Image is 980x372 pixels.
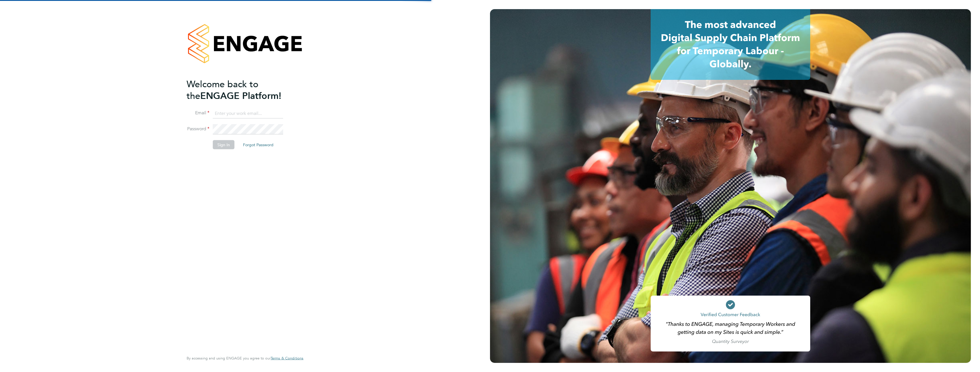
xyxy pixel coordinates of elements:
[187,356,303,361] span: By accessing and using ENGAGE you agree to our
[213,140,234,149] button: Sign In
[213,108,283,119] input: Enter your work email...
[187,126,209,132] label: Password
[238,140,278,149] button: Forgot Password
[187,78,298,101] h2: ENGAGE Platform!
[271,356,303,361] a: Terms & Conditions
[187,78,258,101] span: Welcome back to the
[187,110,209,116] label: Email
